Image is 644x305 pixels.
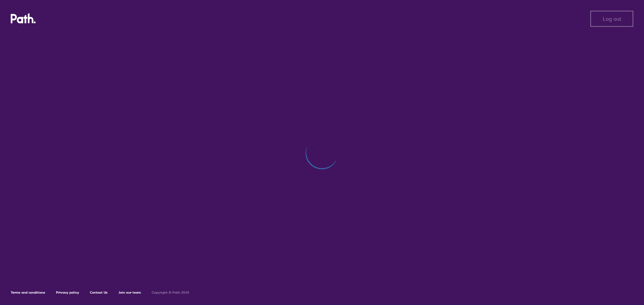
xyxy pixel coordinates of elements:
[603,16,621,22] span: Log out
[56,290,79,295] a: Privacy policy
[152,291,189,295] h6: Copyright © Path 2018
[11,290,45,295] a: Terms and conditions
[590,11,633,27] button: Log out
[118,290,141,295] a: Join our team
[90,290,108,295] a: Contact Us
